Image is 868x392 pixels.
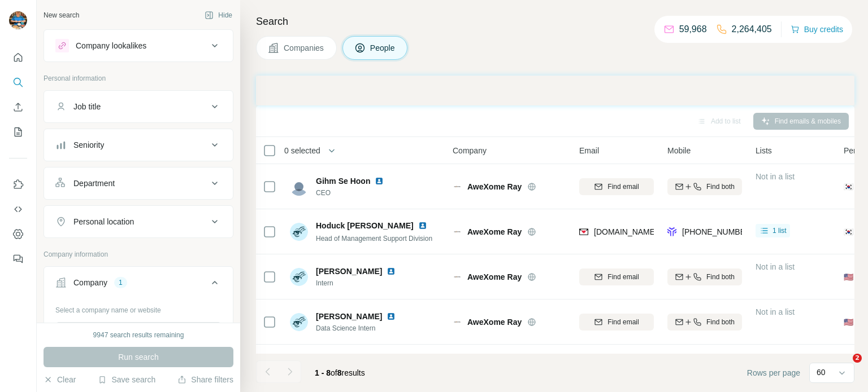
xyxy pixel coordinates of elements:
button: Use Surfe API [9,199,27,219]
span: AweXome Ray [467,226,522,237]
span: Not in a list [756,353,795,362]
img: Avatar [290,313,308,331]
span: Find email [607,272,639,282]
div: Company lookalikes [76,40,146,51]
button: Find email [579,314,654,331]
span: Rows per page [747,367,800,378]
span: 0 selected [284,145,320,156]
img: Logo of AweXome Ray [453,182,462,191]
button: Buy credits [791,21,843,37]
span: AweXome Ray [467,181,522,192]
img: LinkedIn logo [387,267,396,276]
button: Company1 [44,269,233,301]
div: Select a company name or website [55,301,222,315]
div: Seniority [73,139,104,151]
span: 8 [337,368,342,377]
span: Hoduck [PERSON_NAME] [316,220,414,231]
button: Find both [667,314,742,331]
span: [PERSON_NAME] [316,311,382,322]
img: LinkedIn logo [418,221,427,230]
span: AweXome Ray [467,271,522,283]
img: LinkedIn logo [387,312,396,321]
button: Share filters [177,374,233,385]
button: Seniority [44,131,233,158]
span: Find both [706,317,735,327]
button: Dashboard [9,224,27,244]
span: Mobile [667,145,691,156]
p: Company information [44,249,233,259]
span: Not in a list [756,172,795,181]
img: Logo of AweXome Ray [453,272,462,281]
span: Lists [756,145,772,156]
button: Search [9,72,27,93]
span: [PERSON_NAME] [316,266,382,277]
span: Find email [607,317,639,327]
button: Department [44,170,233,197]
img: Avatar [290,268,308,286]
span: People [370,42,396,54]
img: provider forager logo [667,226,676,237]
span: 2 [853,354,862,363]
div: 1 [114,278,127,288]
button: Find email [579,268,654,285]
p: 2,264,405 [732,23,772,36]
img: Logo of AweXome Ray [453,318,462,327]
img: provider findymail logo [579,226,588,237]
button: Personal location [44,208,233,235]
button: Use Surfe on LinkedIn [9,174,27,195]
span: [PHONE_NUMBER] [682,227,753,236]
button: Find both [667,178,742,195]
div: Department [73,178,115,189]
button: Feedback [9,249,27,269]
span: Not in a list [756,307,795,316]
div: New search [44,10,79,20]
span: Intern [316,278,400,288]
span: [DOMAIN_NAME][EMAIL_ADDRESS][PERSON_NAME][DOMAIN_NAME] [594,227,856,236]
span: Find both [706,182,735,192]
span: Email [579,145,599,156]
button: Find email [579,178,654,195]
p: Personal information [44,73,233,83]
span: CEO [316,188,388,198]
span: Head of Management Support Division [316,235,432,243]
div: Job title [73,101,101,112]
span: 1 list [772,226,787,236]
span: AweXome Ray [467,316,522,328]
span: 🇺🇸 [844,271,853,283]
span: Gihm Se Hoon [316,175,370,187]
p: 59,968 [679,23,707,36]
iframe: Intercom live chat [830,354,857,381]
img: Logo of AweXome Ray [453,227,462,236]
span: Data Science Intern [316,323,400,333]
span: 1 - 8 [315,368,331,377]
div: Company [73,277,107,288]
img: Avatar [290,178,308,196]
button: Enrich CSV [9,97,27,117]
button: My lists [9,122,27,142]
span: results [315,368,365,377]
button: Find both [667,268,742,285]
span: of [331,368,337,377]
span: Not in a list [756,262,795,271]
button: Clear [44,374,76,385]
img: Avatar [290,223,308,241]
button: Job title [44,93,233,120]
img: LinkedIn logo [375,177,384,186]
p: 60 [817,367,826,378]
span: 🇰🇷 [844,181,853,192]
span: Find both [706,272,735,282]
img: Avatar [9,11,27,29]
span: Find email [607,182,639,192]
button: Company lookalikes [44,32,233,59]
iframe: Banner [256,76,854,105]
span: Companies [284,42,325,54]
span: Company [453,145,487,156]
div: Personal location [73,216,134,227]
span: 🇰🇷 [844,226,853,237]
button: Quick start [9,47,27,68]
span: 🇺🇸 [844,316,853,328]
button: Save search [98,374,155,385]
h4: Search [256,14,854,29]
div: 9947 search results remaining [93,330,184,340]
button: Hide [197,7,240,24]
